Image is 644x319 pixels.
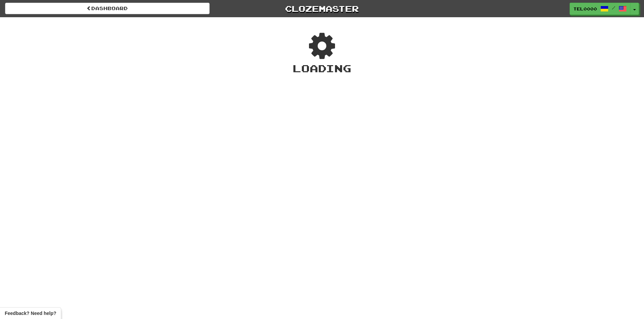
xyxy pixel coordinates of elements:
[220,3,424,15] a: Clozemaster
[612,5,615,10] span: /
[573,6,597,12] span: TEL0000
[570,3,630,15] a: TEL0000 /
[5,3,210,14] a: Dashboard
[5,310,56,317] span: Open feedback widget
